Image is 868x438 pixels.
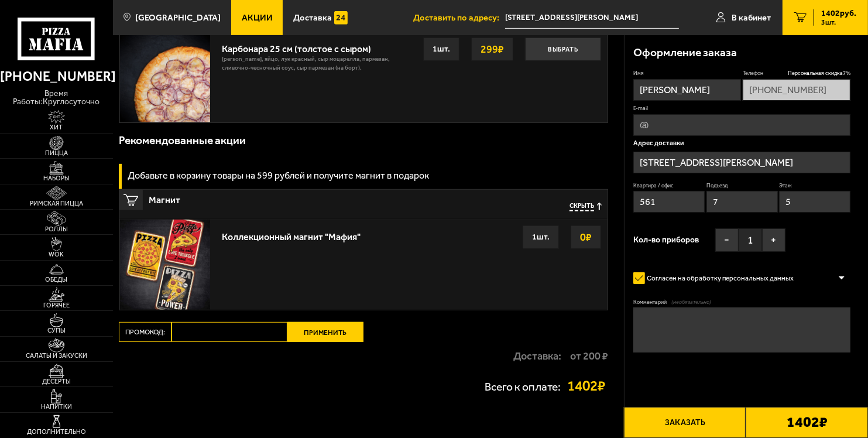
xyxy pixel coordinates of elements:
label: Подъезд [706,182,778,190]
input: Ваш адрес доставки [505,7,679,29]
button: − [715,228,739,252]
h3: Рекомендованные акции [119,135,246,146]
label: Телефон [743,70,850,77]
strong: 299 ₽ [478,38,507,60]
span: Персональная скидка 7 % [788,70,850,77]
label: Имя [633,70,741,77]
label: Комментарий [633,299,850,306]
a: Коллекционный магнит "Мафия"0₽1шт. [119,219,608,310]
span: 3 шт. [821,19,856,26]
button: + [762,228,785,252]
div: 1 шт. [423,37,459,61]
button: Применить [287,322,363,342]
strong: 1402 ₽ [567,379,608,393]
span: [GEOGRAPHIC_DATA] [135,13,221,22]
h3: Оформление заказа [633,47,737,58]
button: Заказать [624,407,746,438]
div: Коллекционный магнит "Мафия" [222,225,361,242]
span: улица Генерала Кравченко, 3к2, подъезд 7 [505,7,679,29]
p: [PERSON_NAME], яйцо, лук красный, сыр Моцарелла, пармезан, сливочно-чесночный соус, сыр пармезан ... [222,55,392,79]
input: +7 ( [743,79,850,101]
strong: от 200 ₽ [570,351,608,361]
input: Имя [633,79,741,101]
span: Кол-во приборов [633,236,699,244]
span: Доставка [293,13,332,22]
label: Промокод: [119,322,171,342]
span: Скрыть [569,203,594,211]
label: E-mail [633,105,850,112]
span: Магнит [149,190,441,205]
span: 1 [739,228,762,252]
a: Карбонара 25 см (толстое с сыром)[PERSON_NAME], яйцо, лук красный, сыр Моцарелла, пармезан, сливо... [119,31,608,122]
p: Адрес доставки [633,140,850,147]
span: (необязательно) [671,299,711,306]
p: Всего к оплате: [485,381,561,392]
span: В кабинет [732,13,771,22]
label: Согласен на обработку персональных данных [633,269,803,288]
button: Скрыть [569,203,602,211]
label: Квартира / офис [633,182,705,190]
input: @ [633,114,850,136]
button: Выбрать [525,37,601,61]
h3: Добавьте в корзину товары на 599 рублей и получите магнит в подарок [128,171,429,180]
strong: 0 ₽ [577,226,595,248]
b: 1402 ₽ [787,415,828,430]
span: 1402 руб. [821,9,856,18]
span: Акции [242,13,273,22]
p: Доставка: [513,351,561,361]
div: Карбонара 25 см (толстое с сыром) [222,37,392,54]
div: 1 шт. [523,225,559,249]
span: Доставить по адресу: [413,13,505,22]
img: 15daf4d41897b9f0e9f617042186c801.svg [334,11,348,25]
label: Этаж [779,182,850,190]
